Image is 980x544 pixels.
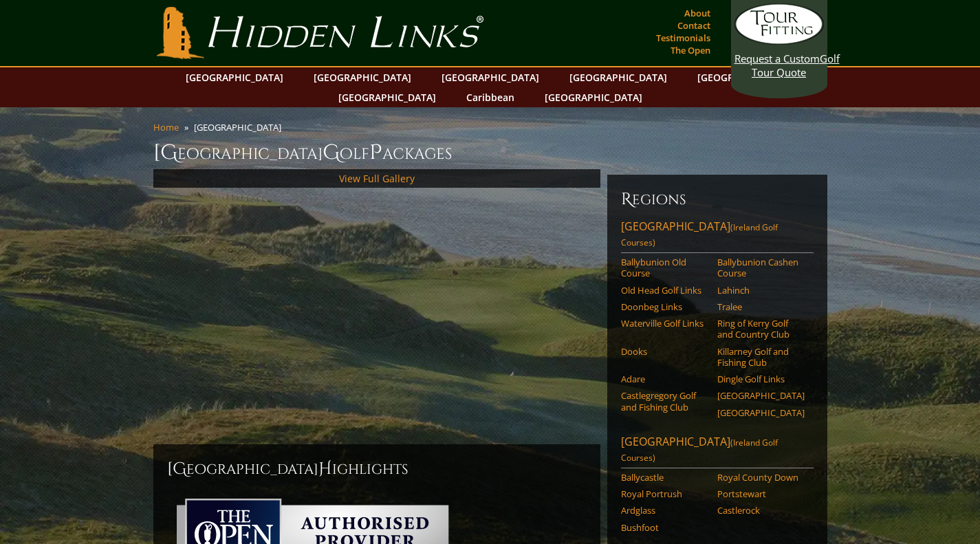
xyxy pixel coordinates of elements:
a: Castlegregory Golf and Fishing Club [621,390,708,413]
a: Testimonials [653,28,714,47]
a: Ballybunion Cashen Course [717,257,805,279]
a: Portstewart [717,488,805,499]
h2: [GEOGRAPHIC_DATA] ighlights [167,458,587,480]
a: [GEOGRAPHIC_DATA] [717,407,805,418]
a: Contact [674,16,714,35]
a: About [681,3,714,23]
a: [GEOGRAPHIC_DATA] [538,87,649,107]
a: Old Head Golf Links [621,285,708,296]
a: [GEOGRAPHIC_DATA] [307,67,418,87]
a: Ballybunion Old Course [621,257,708,279]
a: Killarney Golf and Fishing Club [717,346,805,369]
a: View Full Gallery [339,172,415,185]
a: [GEOGRAPHIC_DATA] [690,67,802,87]
a: [GEOGRAPHIC_DATA](Ireland Golf Courses) [621,219,814,253]
a: Castlerock [717,505,805,516]
span: G [323,139,340,166]
a: Ballycastle [621,472,708,483]
a: Royal Portrush [621,488,708,499]
span: P [369,139,382,166]
a: Ring of Kerry Golf and Country Club [717,318,805,340]
a: Request a CustomGolf Tour Quote [734,3,824,79]
a: Lahinch [717,285,805,296]
a: [GEOGRAPHIC_DATA] [435,67,546,87]
a: Royal County Down [717,472,805,483]
a: Bushfoot [621,522,708,533]
span: (Ireland Golf Courses) [621,437,778,464]
a: Tralee [717,301,805,312]
a: [GEOGRAPHIC_DATA] [331,87,443,107]
a: Dooks [621,346,708,357]
a: [GEOGRAPHIC_DATA] [717,390,805,401]
h1: [GEOGRAPHIC_DATA] olf ackages [153,139,827,166]
li: [GEOGRAPHIC_DATA] [194,121,287,133]
a: Caribbean [459,87,521,107]
a: [GEOGRAPHIC_DATA] [563,67,674,87]
h6: Regions [621,188,814,210]
span: H [318,458,332,480]
span: Request a Custom [734,52,820,65]
a: [GEOGRAPHIC_DATA](Ireland Golf Courses) [621,434,814,468]
a: Ardglass [621,505,708,516]
a: Home [153,121,179,133]
span: (Ireland Golf Courses) [621,221,778,248]
a: Adare [621,373,708,384]
a: Doonbeg Links [621,301,708,312]
a: Waterville Golf Links [621,318,708,329]
a: The Open [667,41,714,60]
a: Dingle Golf Links [717,373,805,384]
a: [GEOGRAPHIC_DATA] [179,67,290,87]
